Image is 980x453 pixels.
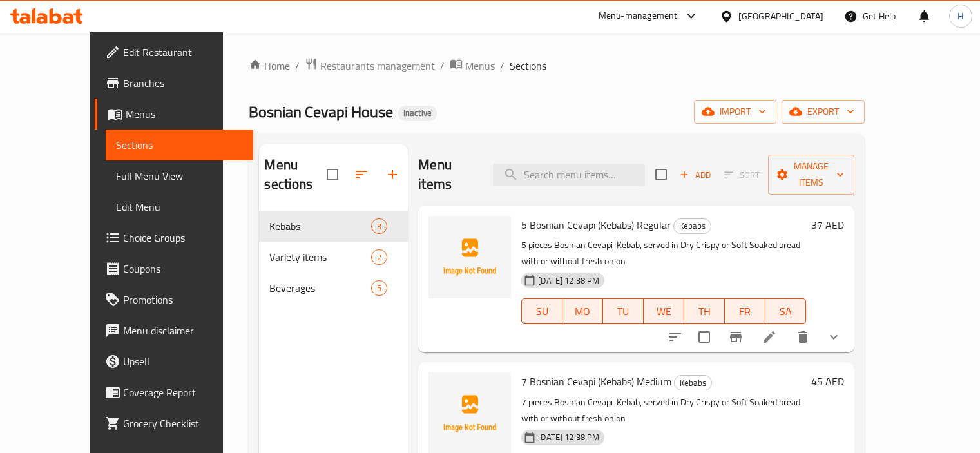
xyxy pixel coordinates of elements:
[428,216,511,298] img: 5 Bosnian Cevapi (Kebabs) Regular
[116,168,243,184] span: Full Menu View
[249,58,290,73] a: Home
[106,160,253,191] a: Full Menu View
[787,322,818,352] button: delete
[599,8,678,24] div: Menu-management
[123,323,243,338] span: Menu disclaimer
[123,230,243,246] span: Choice Groups
[493,164,645,186] input: search
[106,191,253,222] a: Edit Menu
[778,159,844,191] span: Manage items
[510,58,546,73] span: Sections
[720,322,751,352] button: Branch-specific-item
[608,302,639,321] span: TU
[259,211,408,242] div: Kebabs3
[123,44,243,60] span: Edit Restaurant
[730,302,760,321] span: FR
[398,108,437,119] span: Inactive
[95,99,253,130] a: Menus
[372,220,387,233] span: 3
[259,273,408,304] div: Beverages5
[738,9,823,23] div: [GEOGRAPHIC_DATA]
[691,323,718,351] span: Select to update
[259,242,408,273] div: Variety items2
[660,322,691,352] button: sort-choices
[123,75,243,91] span: Branches
[95,222,253,253] a: Choice Groups
[521,394,805,427] p: 7 pieces Bosnian Cevapi-Kebab, served in Dry Crispy or Soft Soaked bread with or without fresh onion
[648,161,675,188] span: Select section
[95,346,253,377] a: Upsell
[269,218,371,234] span: Kebabs
[95,408,253,439] a: Grocery Checklist
[527,302,557,321] span: SU
[95,377,253,408] a: Coverage Report
[123,385,243,400] span: Coverage Report
[644,298,684,324] button: WE
[521,298,562,324] button: SU
[674,375,712,390] div: Kebabs
[116,199,243,215] span: Edit Menu
[418,155,477,194] h2: Menu items
[95,68,253,99] a: Branches
[649,302,679,321] span: WE
[371,249,387,265] div: items
[957,9,963,23] span: H
[811,216,844,234] h6: 37 AED
[716,165,768,185] span: Select section first
[826,329,841,345] svg: Show Choices
[106,130,253,160] a: Sections
[95,284,253,315] a: Promotions
[675,165,716,185] span: Add item
[673,218,711,234] div: Kebabs
[521,237,805,269] p: 5 pieces Bosnian Cevapi-Kebab, served in Dry Crispy or Soft Soaked bread with or without fresh onion
[694,100,776,124] button: import
[765,298,806,324] button: SA
[269,280,371,296] span: Beverages
[568,302,598,321] span: MO
[450,57,495,74] a: Menus
[264,155,327,194] h2: Menu sections
[320,58,435,73] span: Restaurants management
[684,298,725,324] button: TH
[675,376,711,390] span: Kebabs
[768,155,854,195] button: Manage items
[95,253,253,284] a: Coupons
[521,215,671,235] span: 5 Bosnian Cevapi (Kebabs) Regular
[704,104,766,120] span: import
[792,104,854,120] span: export
[123,354,243,369] span: Upsell
[95,37,253,68] a: Edit Restaurant
[521,372,671,391] span: 7 Bosnian Cevapi (Kebabs) Medium
[674,218,711,233] span: Kebabs
[771,302,801,321] span: SA
[782,100,865,124] button: export
[725,298,765,324] button: FR
[603,298,644,324] button: TU
[818,322,849,352] button: show more
[465,58,495,73] span: Menus
[533,431,604,443] span: [DATE] 12:38 PM
[269,249,371,265] span: Variety items
[440,58,445,73] li: /
[371,218,387,234] div: items
[123,261,243,276] span: Coupons
[372,282,387,294] span: 5
[123,292,243,307] span: Promotions
[562,298,603,324] button: MO
[116,137,243,153] span: Sections
[500,58,504,73] li: /
[675,165,716,185] button: Add
[249,97,393,126] span: Bosnian Cevapi House
[295,58,300,73] li: /
[305,57,435,74] a: Restaurants management
[126,106,243,122] span: Menus
[372,251,387,264] span: 2
[689,302,720,321] span: TH
[533,275,604,287] span: [DATE] 12:38 PM
[259,206,408,309] nav: Menu sections
[249,57,864,74] nav: breadcrumb
[811,372,844,390] h6: 45 AED
[95,315,253,346] a: Menu disclaimer
[678,168,713,182] span: Add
